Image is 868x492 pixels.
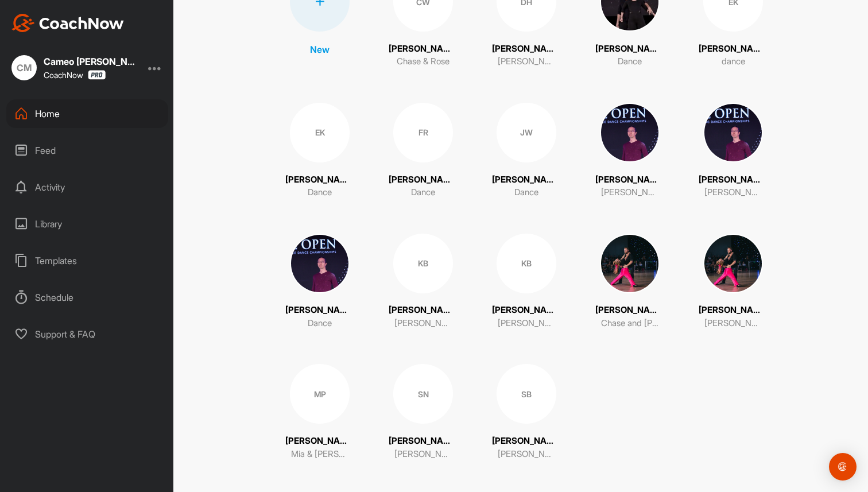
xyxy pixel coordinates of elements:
p: Mia & [PERSON_NAME] [291,448,348,461]
div: Support & FAQ [6,320,168,348]
a: EK[PERSON_NAME]Dance [285,103,354,199]
a: SB[PERSON_NAME][PERSON_NAME] & [PERSON_NAME] [492,364,561,460]
p: [PERSON_NAME] [492,42,561,56]
div: Templates [6,246,168,275]
p: [PERSON_NAME] [389,304,458,317]
div: CM [11,55,37,80]
p: [PERSON_NAME] [595,42,664,56]
p: [PERSON_NAME] & [PERSON_NAME] [601,186,658,199]
p: Chase and [PERSON_NAME] [601,317,658,330]
img: square_cf51bb511136006d54aef669e6abac31.jpg [600,234,660,293]
p: [PERSON_NAME] [699,304,768,317]
a: [PERSON_NAME][PERSON_NAME] and [PERSON_NAME] [699,103,768,199]
div: JW [497,103,556,162]
p: [PERSON_NAME] and [PERSON_NAME] [498,55,555,68]
img: CoachNow [11,14,124,32]
div: KB [393,234,453,293]
a: JW[PERSON_NAME]Dance [492,103,561,199]
p: [PERSON_NAME] [699,42,768,56]
div: Cameo [PERSON_NAME] [44,57,135,66]
div: CoachNow [44,70,106,80]
p: [PERSON_NAME] [595,173,664,187]
p: [PERSON_NAME] [595,304,664,317]
a: SN[PERSON_NAME][PERSON_NAME] & [PERSON_NAME] [389,364,458,460]
a: [PERSON_NAME]Dance [285,234,354,330]
p: [PERSON_NAME]/Conor [704,317,762,330]
div: KB [497,234,556,293]
div: FR [393,103,453,162]
p: Dance [308,317,332,330]
p: [PERSON_NAME] & [PERSON_NAME] [498,448,555,461]
p: [PERSON_NAME] [389,173,458,187]
p: [PERSON_NAME] [492,435,561,448]
p: Chase & Rose [397,55,449,68]
img: CoachNow Pro [88,70,106,80]
p: [PERSON_NAME] [389,42,458,56]
div: Activity [6,173,168,202]
p: [PERSON_NAME] [389,435,458,448]
p: New [310,42,330,56]
div: Feed [6,136,168,165]
img: square_328b5d357f5e8990bda725d7c6eda3c2.jpg [290,234,350,293]
div: Schedule [6,283,168,312]
p: Dance [514,186,538,199]
p: Dance [618,55,642,68]
p: [PERSON_NAME] and [PERSON_NAME] [704,186,762,199]
p: [PERSON_NAME] [285,173,354,187]
p: [PERSON_NAME] [492,173,561,187]
div: Home [6,99,168,128]
div: SN [393,364,453,424]
a: [PERSON_NAME][PERSON_NAME]/Conor [699,234,768,330]
a: MP[PERSON_NAME]Mia & [PERSON_NAME] [285,364,354,460]
a: KB[PERSON_NAME][PERSON_NAME] & [PERSON_NAME] [389,234,458,330]
div: MP [290,364,350,424]
div: Library [6,210,168,238]
p: [PERSON_NAME] [285,435,354,448]
img: square_328b5d357f5e8990bda725d7c6eda3c2.jpg [703,103,763,162]
a: [PERSON_NAME]Chase and [PERSON_NAME] [595,234,664,330]
p: [PERSON_NAME] [492,304,561,317]
p: [PERSON_NAME] & [PERSON_NAME] [394,317,452,330]
p: Dance [308,186,332,199]
p: [PERSON_NAME] [699,173,768,187]
p: [PERSON_NAME] & [PERSON_NAME] [498,317,555,330]
a: KB[PERSON_NAME][PERSON_NAME] & [PERSON_NAME] [492,234,561,330]
p: dance [722,55,745,68]
div: Open Intercom Messenger [829,453,857,481]
p: Dance [411,186,435,199]
p: [PERSON_NAME] & [PERSON_NAME] [394,448,452,461]
div: EK [290,103,350,162]
div: SB [497,364,556,424]
a: FR[PERSON_NAME]Dance [389,103,458,199]
img: square_328b5d357f5e8990bda725d7c6eda3c2.jpg [600,103,660,162]
a: [PERSON_NAME][PERSON_NAME] & [PERSON_NAME] [595,103,664,199]
p: [PERSON_NAME] [285,304,354,317]
img: square_cf51bb511136006d54aef669e6abac31.jpg [703,234,763,293]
